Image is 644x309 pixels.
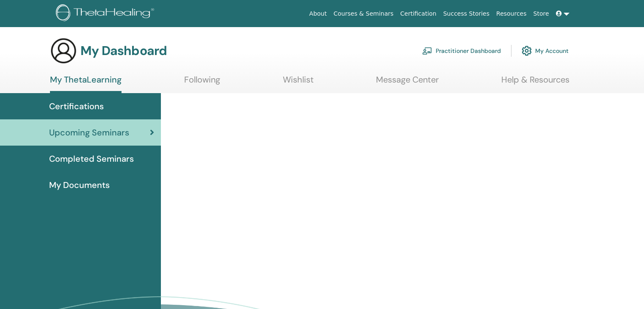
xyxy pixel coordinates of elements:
a: Resources [493,6,530,22]
a: About [306,6,330,22]
a: Store [530,6,553,22]
a: Courses & Seminars [330,6,397,22]
h3: My Dashboard [80,43,167,58]
a: Following [184,74,220,91]
a: Certification [397,6,439,22]
img: generic-user-icon.jpg [50,37,77,64]
span: Completed Seminars [49,152,134,165]
a: My ThetaLearning [50,74,122,93]
a: Message Center [376,74,439,91]
a: Help & Resources [501,74,569,91]
span: Certifications [49,100,104,113]
a: Practitioner Dashboard [422,41,501,60]
a: My Account [522,41,569,60]
a: Wishlist [283,74,314,91]
img: cog.svg [522,44,532,58]
a: Success Stories [440,6,493,22]
img: chalkboard-teacher.svg [422,47,432,55]
img: logo.png [56,4,157,23]
span: Upcoming Seminars [49,126,129,139]
span: My Documents [49,179,110,191]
